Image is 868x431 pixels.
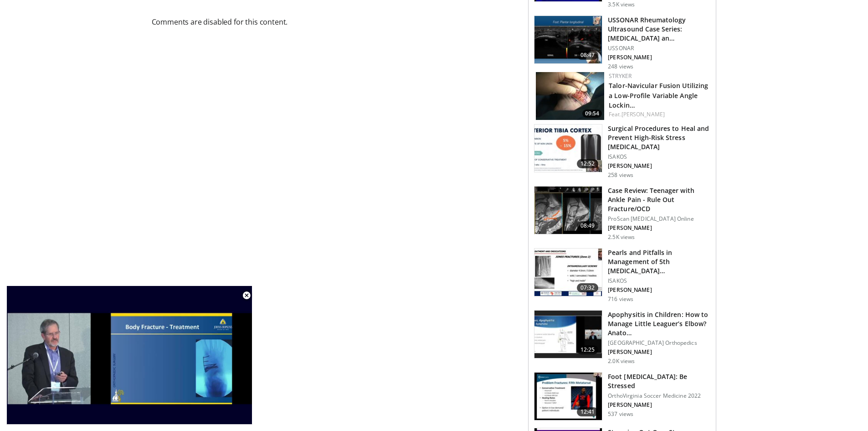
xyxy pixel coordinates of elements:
img: 2579644d-8ee5-49a3-bbc1-88e7327fed36.150x105_q85_crop-smart_upscale.jpg [534,125,602,172]
p: 3.5K views [608,1,635,8]
p: [PERSON_NAME] [608,286,710,294]
a: 07:32 Pearls and Pitfalls in Management of 5th [MEDICAL_DATA] [MEDICAL_DATA] in Ath… ISAKOS [PERS... [534,248,710,303]
h3: USSONAR Rheumatology Ultrasound Case Series: [MEDICAL_DATA] an… [608,16,710,43]
img: d9e81c17-19ad-4fdd-9ff1-d54f1ea1ddcc.150x105_q85_crop-smart_upscale.jpg [534,187,602,234]
a: [PERSON_NAME] [621,110,665,118]
p: 2.5K views [608,234,635,241]
p: OrthoVirginia Soccer Medicine 2022 [608,392,710,400]
h3: Surgical Procedures to Heal and Prevent High-Risk Stress [MEDICAL_DATA] [608,124,710,151]
a: 08:49 Case Review: Teenager with Ankle Pain - Rule Out Fracture/OCD ProScan [MEDICAL_DATA] Online... [534,186,710,241]
div: Feat. [609,110,709,119]
a: Stryker [609,72,632,80]
p: [PERSON_NAME] [608,54,710,61]
h3: Foot [MEDICAL_DATA]: Be Stressed [608,372,710,390]
img: 8ac91c46-f1d3-46a7-b2d4-a21e1b6bfc26.150x105_q85_crop-smart_upscale.jpg [534,16,602,63]
h3: Case Review: Teenager with Ankle Pain - Rule Out Fracture/OCD [608,186,710,213]
p: 258 views [608,171,633,179]
a: 08:47 USSONAR Rheumatology Ultrasound Case Series: [MEDICAL_DATA] an… USSONAR [PERSON_NAME] 248 v... [534,16,710,70]
a: 12:25 Apophysitis in Children: How to Manage Little Leaguer’s Elbow? Anato… [GEOGRAPHIC_DATA] Ort... [534,310,710,365]
p: ISAKOS [608,277,710,285]
p: [GEOGRAPHIC_DATA] Orthopedics [608,339,710,347]
video-js: Video Player [6,286,252,425]
p: 716 views [608,296,633,303]
p: ISAKOS [608,153,710,161]
p: 2.0K views [608,358,635,365]
a: 09:54 [536,72,604,120]
span: 09:54 [582,109,602,118]
span: 12:25 [577,345,599,354]
span: 12:41 [577,407,599,416]
p: [PERSON_NAME] [608,162,710,170]
a: 12:52 Surgical Procedures to Heal and Prevent High-Risk Stress [MEDICAL_DATA] ISAKOS [PERSON_NAME... [534,124,710,179]
span: Comments are disabled for this content. [152,16,522,28]
img: d33e20e3-ad01-4d41-9a6c-e2c76a6840b9.150x105_q85_crop-smart_upscale.jpg [536,72,604,120]
img: 9572be62-748d-4b7c-b790-9bea7d02924c.150x105_q85_crop-smart_upscale.jpg [534,311,602,358]
button: Close [237,286,256,305]
p: 537 views [608,410,633,418]
h3: Apophysitis in Children: How to Manage Little Leaguer’s Elbow? Anato… [608,310,710,338]
span: 08:47 [577,51,599,60]
p: USSONAR [608,45,710,52]
a: Talor-Navicular Fusion Utilizing a Low-Profile Variable Angle Lockin… [609,81,708,109]
span: 12:52 [577,159,599,168]
p: [PERSON_NAME] [608,348,710,356]
span: 07:32 [577,283,599,292]
img: e06cf2ef-0c37-4947-92fc-038124424c50.150x105_q85_crop-smart_upscale.jpg [534,249,602,296]
p: ProScan [MEDICAL_DATA] Online [608,215,710,223]
span: 08:49 [577,221,599,230]
h3: Pearls and Pitfalls in Management of 5th [MEDICAL_DATA] [MEDICAL_DATA] in Ath… [608,248,710,275]
p: 248 views [608,63,633,70]
p: [PERSON_NAME] [608,224,710,232]
img: 5d3dbb10-0565-43d6-9425-f9b707859b70.150x105_q85_crop-smart_upscale.jpg [534,373,602,420]
p: [PERSON_NAME] [608,401,710,409]
a: 12:41 Foot [MEDICAL_DATA]: Be Stressed OrthoVirginia Soccer Medicine 2022 [PERSON_NAME] 537 views [534,372,710,421]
